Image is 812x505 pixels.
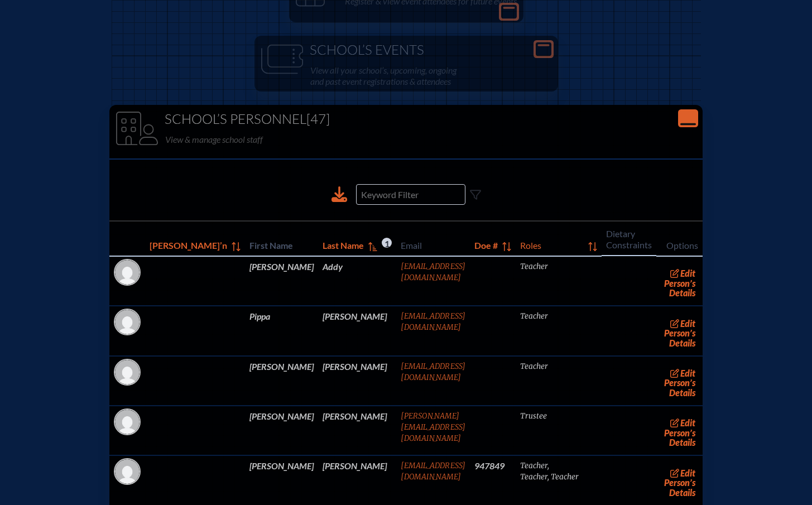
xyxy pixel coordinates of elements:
span: Doe # [474,238,498,251]
span: Email [401,238,465,251]
td: [PERSON_NAME] [245,455,318,505]
span: [PERSON_NAME]’n [150,238,227,251]
td: [PERSON_NAME] [318,306,396,355]
span: [47] [306,110,330,127]
td: [PERSON_NAME] [318,356,396,406]
p: View & manage school staff [165,132,696,147]
td: Teacher [516,256,602,306]
td: [PERSON_NAME] [245,256,318,306]
td: Teacher [516,356,602,406]
span: 1 [382,238,392,248]
span: Options [661,238,698,251]
div: Download to CSV [331,186,347,203]
a: editPerson’s Details [661,266,698,301]
a: [EMAIL_ADDRESS][DOMAIN_NAME] [401,311,465,332]
input: Keyword Filter [356,184,465,205]
td: [PERSON_NAME] [318,455,396,505]
span: edit [680,368,695,378]
span: edit [680,417,695,428]
td: Pippa [245,306,318,355]
span: Last Name [323,238,364,251]
td: [PERSON_NAME] [245,406,318,455]
p: View all your school’s, upcoming, ongoing and past event registrations & attendees [310,62,551,89]
img: Gravatar [115,260,140,285]
h1: School’s Events [259,42,554,58]
img: Gravatar [115,360,140,384]
span: Roles [520,238,584,251]
span: Dietary Constraints [606,226,652,251]
a: [PERSON_NAME][EMAIL_ADDRESS][DOMAIN_NAME] [401,411,465,443]
a: editPerson’s Details [661,365,698,401]
img: Gravatar [115,459,140,484]
img: Gravatar [115,310,140,334]
td: [PERSON_NAME] [318,406,396,455]
td: Addy [318,256,396,306]
a: editPerson’s Details [661,315,698,350]
a: editPerson’s Details [661,465,698,500]
td: [PERSON_NAME] [245,356,318,406]
span: First Name [249,238,314,251]
td: Teacher, Teacher, Teacher [516,455,602,505]
a: [EMAIL_ADDRESS][DOMAIN_NAME] [401,461,465,482]
td: Trustee [516,406,602,455]
span: edit [680,468,695,478]
h1: School’s Personnel [114,112,698,127]
td: Teacher [516,306,602,355]
span: edit [680,268,695,278]
img: Gravatar [115,410,140,434]
td: 947849 [470,455,516,505]
a: editPerson’s Details [661,415,698,450]
span: edit [680,318,695,329]
a: [EMAIL_ADDRESS][DOMAIN_NAME] [401,362,465,382]
a: [EMAIL_ADDRESS][DOMAIN_NAME] [401,262,465,282]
